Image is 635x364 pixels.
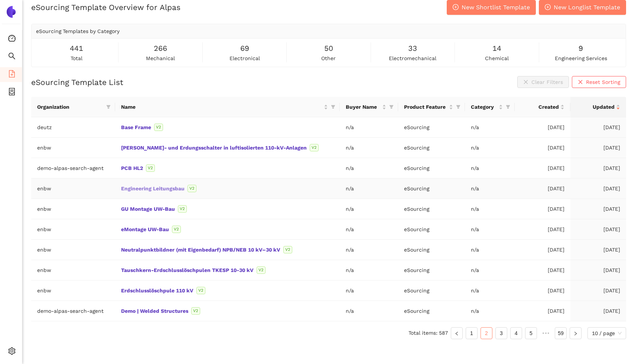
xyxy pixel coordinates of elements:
td: [DATE] [515,260,570,281]
th: this column's title is Product Feature,this column is sortable [398,97,465,117]
th: this column's title is Buyer Name,this column is sortable [340,97,398,117]
span: V2 [154,124,163,131]
span: setting [8,345,16,360]
span: 441 [70,43,83,54]
td: n/a [465,240,515,260]
td: n/a [340,158,398,178]
td: [DATE] [515,281,570,301]
td: [DATE] [570,260,626,281]
span: New Shortlist Template [462,3,530,12]
li: Next 5 Pages [540,327,552,339]
td: eSourcing [398,178,465,199]
td: n/a [465,260,515,281]
td: n/a [340,178,398,199]
td: n/a [465,117,515,138]
td: n/a [465,158,515,178]
li: Previous Page [451,327,463,339]
img: Logo [5,6,17,18]
td: demo-alpas-search-agent [31,301,115,321]
td: [DATE] [515,240,570,260]
td: n/a [340,240,398,260]
span: V2 [283,246,292,253]
span: filter [504,101,512,112]
a: 2 [481,328,492,339]
span: right [573,331,578,336]
td: eSourcing [398,260,465,281]
span: total [71,54,82,62]
a: 3 [496,328,507,339]
span: file-add [8,68,16,82]
td: n/a [340,281,398,301]
span: New Longlist Template [554,3,620,12]
td: [DATE] [570,240,626,260]
span: filter [106,105,111,109]
td: n/a [465,301,515,321]
td: enbw [31,281,115,301]
span: search [8,50,16,65]
span: V2 [178,205,187,213]
span: Updated [576,103,615,111]
td: eSourcing [398,158,465,178]
li: 1 [466,327,478,339]
span: filter [506,105,510,109]
span: plus-circle [545,4,551,11]
span: container [8,85,16,100]
span: 33 [408,43,417,54]
td: eSourcing [398,138,465,158]
td: demo-alpas-search-agent [31,158,115,178]
td: [DATE] [570,158,626,178]
td: [DATE] [570,281,626,301]
span: chemical [485,54,509,62]
td: n/a [465,219,515,240]
td: n/a [340,301,398,321]
li: 2 [481,327,492,339]
th: this column's title is Category,this column is sortable [465,97,515,117]
td: eSourcing [398,199,465,219]
span: Reset Sorting [586,78,620,86]
span: V2 [196,287,205,294]
td: eSourcing [398,117,465,138]
span: V2 [172,226,181,233]
td: enbw [31,240,115,260]
td: n/a [340,199,398,219]
td: [DATE] [515,117,570,138]
td: [DATE] [570,138,626,158]
td: [DATE] [515,138,570,158]
span: filter [105,101,112,112]
td: [DATE] [570,219,626,240]
td: eSourcing [398,301,465,321]
td: eSourcing [398,281,465,301]
span: 69 [240,43,249,54]
span: ••• [540,327,552,339]
li: 3 [495,327,507,339]
div: Page Size [587,327,626,339]
td: enbw [31,260,115,281]
td: [DATE] [570,301,626,321]
td: enbw [31,199,115,219]
span: filter [388,101,395,112]
td: eSourcing [398,219,465,240]
span: Created [521,103,559,111]
button: right [570,327,582,339]
button: left [451,327,463,339]
li: Total items: 587 [408,327,448,339]
span: 50 [324,43,333,54]
li: 4 [510,327,522,339]
span: Name [121,103,322,111]
span: V2 [146,164,155,172]
td: [DATE] [515,301,570,321]
span: 10 / page [592,328,622,339]
span: engineering services [555,54,607,62]
h2: eSourcing Template Overview for Alpas [31,2,180,13]
td: [DATE] [515,158,570,178]
span: filter [456,105,460,109]
td: n/a [340,260,398,281]
span: Organization [37,103,103,111]
span: filter [329,101,337,112]
li: Next Page [570,327,582,339]
td: enbw [31,178,115,199]
td: n/a [465,178,515,199]
span: electromechanical [389,54,436,62]
span: V2 [191,307,200,315]
th: this column's title is Name,this column is sortable [115,97,339,117]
